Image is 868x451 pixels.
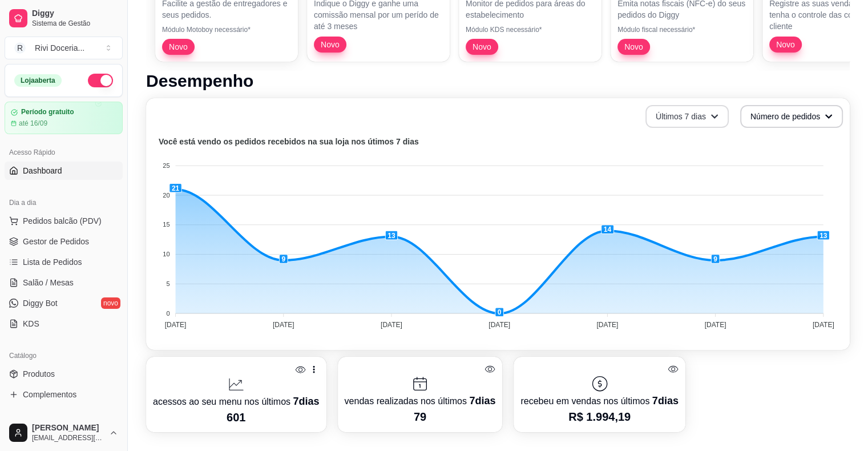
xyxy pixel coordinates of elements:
[705,321,726,329] tspan: [DATE]
[5,365,123,383] a: Produtos
[165,321,187,329] tspan: [DATE]
[14,74,62,87] div: Loja aberta
[5,385,123,404] a: Complementos
[345,393,496,409] p: vendas realizadas nos últimos
[163,221,169,228] tspan: 15
[813,321,834,329] tspan: [DATE]
[5,143,123,162] div: Acesso Rápido
[5,273,123,292] a: Salão / Mesas
[23,318,39,329] span: KDS
[23,277,74,288] span: Salão / Mesas
[740,105,843,128] button: Número de pedidos
[19,119,47,128] article: até 16/09
[88,74,113,87] button: Alterar Status
[5,294,123,312] a: Diggy Botnovo
[32,423,104,433] span: [PERSON_NAME]
[345,409,496,425] p: 79
[316,39,344,50] span: Novo
[520,409,678,425] p: R$ 1.994,19
[23,256,82,268] span: Lista de Pedidos
[35,42,84,54] div: Rivi Doceria ...
[5,5,123,32] a: DiggySistema de Gestão
[14,42,26,54] span: R
[23,236,89,247] span: Gestor de Pedidos
[5,37,123,59] button: Select a team
[23,297,58,309] span: Diggy Bot
[772,39,800,50] span: Novo
[5,102,123,134] a: Período gratuitoaté 16/09
[153,409,320,425] p: 601
[164,41,192,53] span: Novo
[5,162,123,180] a: Dashboard
[166,280,169,287] tspan: 5
[163,251,169,257] tspan: 10
[469,395,495,406] span: 7 dias
[5,253,123,271] a: Lista de Pedidos
[466,25,595,34] p: Módulo KDS necessário*
[293,396,319,407] span: 7 dias
[645,105,729,128] button: Últimos 7 dias
[5,419,123,446] button: [PERSON_NAME][EMAIL_ADDRESS][DOMAIN_NAME]
[596,321,618,329] tspan: [DATE]
[5,232,123,251] a: Gestor de Pedidos
[162,25,291,34] p: Módulo Motoboy necessário*
[32,9,118,19] span: Diggy
[617,25,746,34] p: Módulo fiscal necessário*
[23,215,102,227] span: Pedidos balcão (PDV)
[5,347,123,365] div: Catálogo
[273,321,294,329] tspan: [DATE]
[166,310,169,317] tspan: 0
[159,137,419,146] text: Você está vendo os pedidos recebidos na sua loja nos útimos 7 dias
[5,194,123,212] div: Dia a dia
[146,71,850,91] h1: Desempenho
[381,321,402,329] tspan: [DATE]
[468,41,496,53] span: Novo
[620,41,648,53] span: Novo
[32,433,104,442] span: [EMAIL_ADDRESS][DOMAIN_NAME]
[23,165,62,176] span: Dashboard
[488,321,510,329] tspan: [DATE]
[153,393,320,409] p: acessos ao seu menu nos últimos
[163,192,169,199] tspan: 20
[520,393,678,409] p: recebeu em vendas nos últimos
[5,212,123,230] button: Pedidos balcão (PDV)
[652,395,679,406] span: 7 dias
[32,19,118,28] span: Sistema de Gestão
[21,108,74,116] article: Período gratuito
[5,315,123,333] a: KDS
[23,368,55,380] span: Produtos
[23,389,76,400] span: Complementos
[163,162,169,169] tspan: 25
